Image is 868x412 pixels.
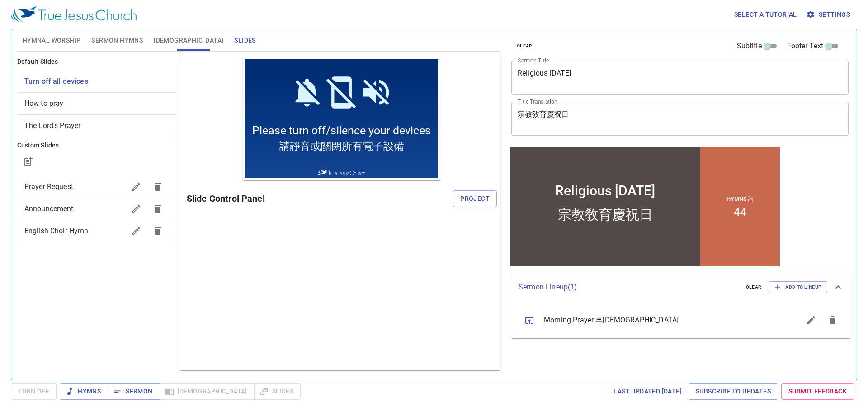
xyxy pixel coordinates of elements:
[511,272,851,302] div: Sermon Lineup(1)clearAdd to Lineup
[75,113,123,119] img: True Jesus Church
[60,383,108,400] button: Hymns
[24,99,64,108] span: [object Object]
[108,383,160,400] button: Sermon
[788,386,847,397] span: Submit Feedback
[17,115,176,137] div: The Lord's Prayer
[689,383,778,400] a: Subscribe to Updates
[17,220,176,242] div: English Choir Hymn
[37,82,161,96] span: 請靜音或關閉所有電子設備
[17,141,176,151] h6: Custom Slides
[746,283,762,291] span: clear
[67,386,101,397] span: Hymns
[91,35,143,46] span: Sermon Hymns
[613,386,682,397] span: Last updated [DATE]
[453,190,497,207] button: Project
[460,193,490,204] span: Project
[23,35,81,46] span: Hymnal Worship
[544,315,778,326] span: Morning Prayer 早[DEMOGRAPHIC_DATA]
[804,6,854,23] button: Settings
[17,198,176,220] div: Announcement
[787,41,824,52] span: Footer Text
[769,281,827,293] button: Add to Lineup
[519,282,739,293] p: Sermon Lineup ( 1 )
[511,41,538,52] button: clear
[737,41,762,52] span: Subtitle
[774,283,821,291] span: Add to Lineup
[781,383,854,400] a: Submit Feedback
[517,42,533,50] span: clear
[115,386,152,397] span: Sermon
[11,6,137,23] img: True Jesus Church
[696,386,771,397] span: Subscribe to Updates
[24,182,73,191] span: Prayer Request
[154,35,223,46] span: [DEMOGRAPHIC_DATA]
[24,227,89,235] span: English Choir Hymn
[17,71,176,92] div: Turn off all devices
[24,121,81,130] span: [object Object]
[518,110,842,127] textarea: 宗教敎育慶祝日
[808,9,850,20] span: Settings
[731,6,801,23] button: Select a tutorial
[9,67,188,80] span: Please turn off/silence your devices
[741,282,767,293] button: clear
[508,145,782,269] iframe: from-child
[24,77,88,85] span: [object Object]
[17,176,176,198] div: Prayer Request
[610,383,685,400] a: Last updated [DATE]
[511,302,851,338] ul: sermon lineup list
[734,9,797,20] span: Select a tutorial
[24,204,74,213] span: Announcement
[17,57,176,67] h6: Default Slides
[187,191,453,206] h6: Slide Control Panel
[234,35,255,46] span: Slides
[518,69,842,86] textarea: Religious [DATE]
[17,93,176,114] div: How to pray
